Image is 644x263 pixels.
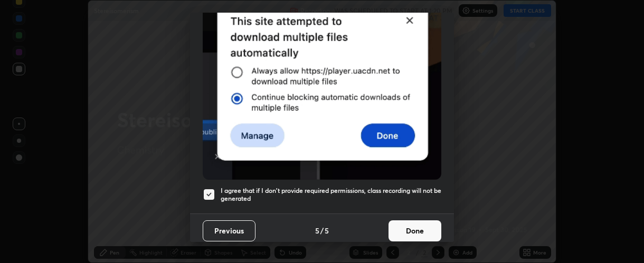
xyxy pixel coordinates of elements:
button: Previous [203,220,255,241]
h4: 5 [315,225,319,236]
h5: I agree that if I don't provide required permissions, class recording will not be generated [221,187,441,203]
h4: / [320,225,324,236]
h4: 5 [325,225,329,236]
button: Done [389,220,441,241]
